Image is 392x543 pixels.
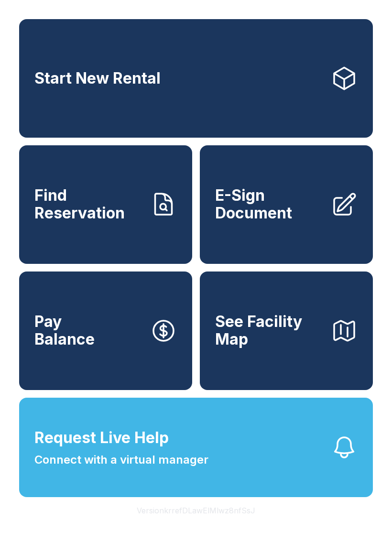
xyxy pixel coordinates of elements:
span: Start New Rental [34,70,161,87]
button: PayBalance [19,271,192,390]
span: Request Live Help [34,426,169,449]
span: Find Reservation [34,187,142,222]
a: Find Reservation [19,145,192,264]
span: Connect with a virtual manager [34,451,208,468]
button: Request Live HelpConnect with a virtual manager [19,398,373,497]
a: Start New Rental [19,19,373,138]
span: Pay Balance [34,313,95,348]
span: See Facility Map [215,313,323,348]
button: See Facility Map [200,271,373,390]
span: E-Sign Document [215,187,323,222]
a: E-Sign Document [200,145,373,264]
button: VersionkrrefDLawElMlwz8nfSsJ [129,497,263,524]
